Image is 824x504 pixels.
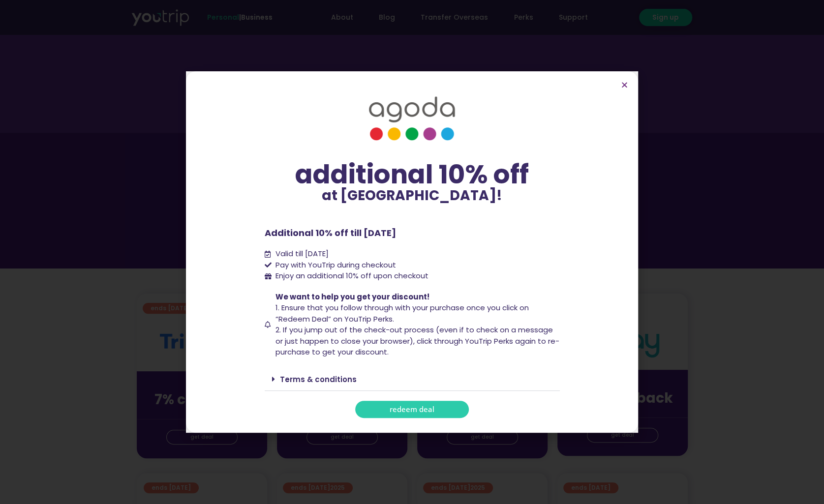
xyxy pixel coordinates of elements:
a: redeem deal [355,401,469,418]
div: Terms & conditions [265,368,560,391]
span: redeem deal [390,406,434,413]
a: Close [621,81,628,89]
div: additional 10% off [265,160,560,189]
span: Enjoy an additional 10% off upon checkout [275,270,428,281]
span: Valid till [DATE] [273,248,329,260]
span: 2. If you jump out of the check-out process (even if to check on a message or just happen to clos... [275,325,559,357]
p: Additional 10% off till [DATE] [265,226,560,239]
span: 1. Ensure that you follow through with your purchase once you click on “Redeem Deal” on YouTrip P... [275,302,529,324]
a: Terms & conditions [280,374,357,385]
span: Pay with YouTrip during checkout [273,260,396,271]
p: at [GEOGRAPHIC_DATA]! [265,189,560,203]
span: We want to help you get your discount! [275,292,429,302]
